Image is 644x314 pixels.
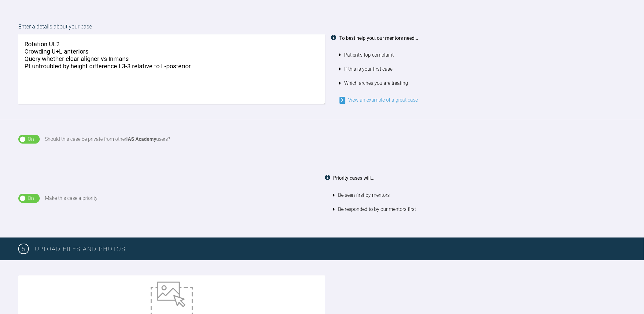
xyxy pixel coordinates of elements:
[45,194,98,202] div: Make this case a priority
[45,135,170,143] div: Should this case be private from other users?
[340,48,626,62] li: Patient's top complaint
[340,35,418,41] strong: To best help you, our mentors need...
[35,244,626,254] h3: Upload Files and Photos
[333,175,375,181] strong: Priority cases will...
[333,202,626,216] li: Be responded to by our mentors first
[28,194,34,202] div: On
[333,188,626,202] li: Be seen first by mentors
[340,62,626,76] li: If this is your first case
[127,136,156,142] strong: IAS Academy
[340,97,418,103] a: View an example of a great case
[18,244,29,254] span: 5
[18,34,325,104] textarea: Rotation UL2 Crowding U+L anteriors Query whether clear aligner vs Inmans Pt untroubled by height...
[18,22,626,34] label: Enter a details about your case
[28,135,34,143] div: On
[340,76,626,90] li: Which arches you are treating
